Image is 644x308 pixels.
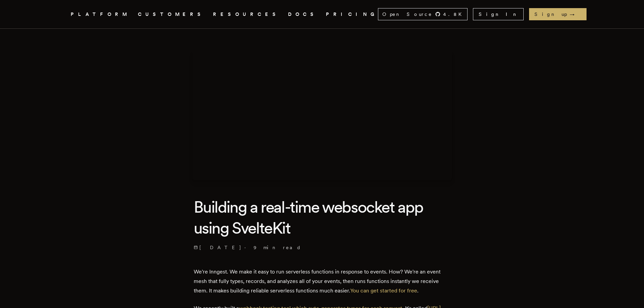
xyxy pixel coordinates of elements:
button: RESOURCES [213,10,280,19]
p: · [194,244,451,251]
a: DOCS [288,10,318,19]
a: PRICING [326,10,378,19]
span: → [570,11,581,18]
span: Open Source [382,11,432,18]
img: Featured image for Building a real-time websocket app using SvelteKit blog post [192,50,452,180]
span: 4.8 K [443,11,466,18]
a: CUSTOMERS [138,10,205,19]
a: Sign up [529,8,587,20]
span: [DATE] [194,244,242,251]
a: You can get started for free [350,287,417,294]
span: 9 min read [254,244,301,251]
a: Sign In [473,8,524,20]
h1: Building a real-time websocket app using SvelteKit [194,196,451,239]
p: We're Inngest. We make it easy to run serverless functions in response to events. How? We're an e... [194,267,451,295]
button: PLATFORM [71,10,130,19]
